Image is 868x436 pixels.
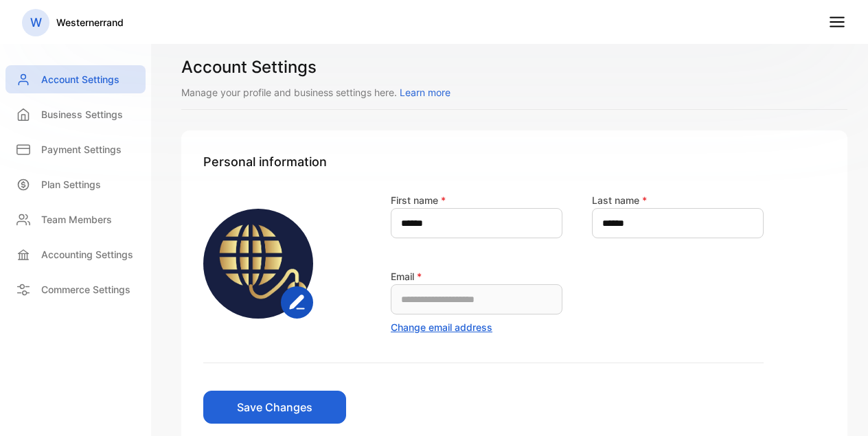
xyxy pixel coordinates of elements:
[391,194,446,206] label: First name
[5,240,146,268] a: Accounting Settings
[41,142,122,157] p: Payment Settings
[5,100,146,128] a: Business Settings
[181,55,847,80] h1: Account Settings
[203,209,313,319] img: https://vencrusme-beta-s3bucket.s3.amazonaws.com/profileimages/4208f740-c7ea-4525-9d62-7beafc3471...
[5,135,146,163] a: Payment Settings
[5,170,146,198] a: Plan Settings
[41,212,112,227] p: Team Members
[41,282,130,297] p: Commerce Settings
[203,152,825,171] h1: Personal information
[56,15,124,30] p: Westernerrand
[391,320,492,334] button: Change email address
[181,85,847,100] p: Manage your profile and business settings here.
[400,87,450,98] span: Learn more
[592,194,647,206] label: Last name
[5,65,146,93] a: Account Settings
[41,177,101,192] p: Plan Settings
[41,107,123,122] p: Business Settings
[5,275,146,303] a: Commerce Settings
[41,72,119,87] p: Account Settings
[41,247,133,262] p: Accounting Settings
[30,14,42,32] p: W
[391,271,422,282] label: Email
[5,205,146,233] a: Team Members
[203,391,346,424] button: Save Changes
